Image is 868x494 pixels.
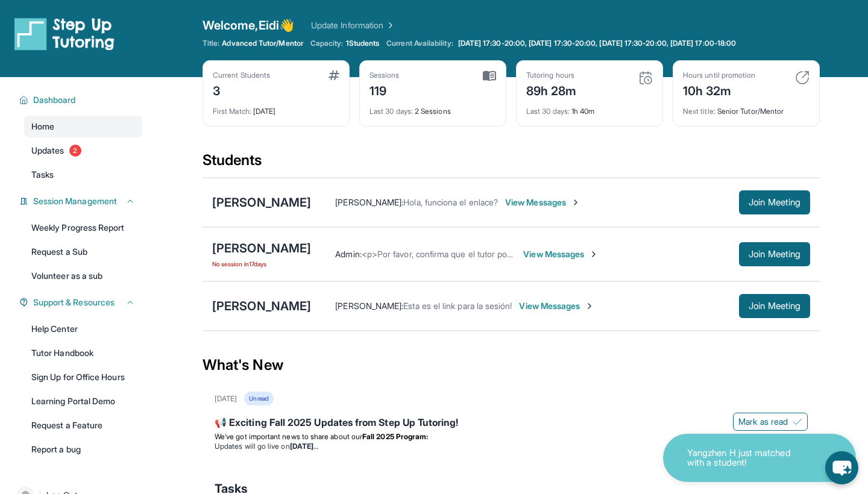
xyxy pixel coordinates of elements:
a: Help Center [24,318,142,340]
span: View Messages [523,248,599,260]
strong: [DATE] [290,442,318,451]
div: Hours until promotion [683,70,755,80]
div: 3 [213,80,270,99]
img: card [795,70,810,85]
a: Sign Up for Office Hours [24,366,142,388]
span: Advanced Tutor/Mentor [222,39,303,48]
button: Support & Resources [28,296,135,308]
span: Mark as read [738,416,788,428]
a: [DATE] 17:30-20:00, [DATE] 17:30-20:00, [DATE] 17:30-20:00, [DATE] 17:00-18:00 [456,39,738,48]
a: Update Information [311,19,395,31]
span: No session in 17 days [212,259,311,269]
span: View Messages [505,196,580,208]
span: [DATE] 17:30-20:00, [DATE] 17:30-20:00, [DATE] 17:30-20:00, [DATE] 17:00-18:00 [458,39,736,48]
a: Updates2 [24,140,142,161]
span: 2 [69,145,81,157]
div: 📢 Exciting Fall 2025 Updates from Step Up Tutoring! [215,415,808,432]
div: 1h 40m [526,99,653,116]
span: Support & Resources [33,296,115,308]
a: Home [24,116,142,137]
span: Current Availability: [386,39,453,48]
span: Join Meeting [749,199,800,206]
span: View Messages [519,300,594,312]
li: Updates will go live on [215,442,808,451]
span: [PERSON_NAME] : [335,301,403,311]
div: [DATE] [215,394,237,404]
img: Chevron Right [383,19,395,31]
a: Report a bug [24,439,142,460]
div: Current Students [213,70,270,80]
span: Admin : [335,249,361,259]
p: Yangzhen H just matched with a student! [687,448,808,468]
img: Chevron-Right [585,301,594,311]
img: Chevron-Right [589,249,599,259]
span: Hola, funciona el enlace? [403,197,498,207]
strong: Fall 2025 Program: [362,432,428,441]
span: Updates [31,145,64,157]
span: Home [31,120,54,133]
img: card [329,70,339,80]
div: 10h 32m [683,80,755,99]
span: <p>Por favor, confirma que el tutor podrá asistir a tu primera hora de reunión asignada antes de ... [362,249,808,259]
span: Join Meeting [749,251,800,258]
span: 1 Students [346,39,380,48]
span: [PERSON_NAME] : [335,197,403,207]
img: Mark as read [793,417,802,427]
div: Senior Tutor/Mentor [683,99,810,116]
button: Join Meeting [739,190,810,214]
span: We’ve got important news to share about our [215,432,362,441]
button: Join Meeting [739,294,810,318]
a: Weekly Progress Report [24,217,142,239]
div: 89h 28m [526,80,577,99]
a: Tutor Handbook [24,342,142,364]
div: Tutoring hours [526,70,577,80]
div: Students [203,151,820,177]
a: Learning Portal Demo [24,390,142,412]
span: Session Management [33,195,117,207]
div: [PERSON_NAME] [212,194,311,211]
span: Last 30 days : [370,107,413,116]
img: logo [14,17,115,51]
div: [PERSON_NAME] [212,240,311,257]
span: Capacity: [310,39,344,48]
a: Volunteer as a sub [24,265,142,287]
span: Title: [203,39,219,48]
div: [DATE] [213,99,339,116]
div: Unread [244,392,273,405]
span: Dashboard [33,94,76,106]
span: Esta es el link para la sesión! [403,301,512,311]
img: card [483,70,496,81]
button: chat-button [825,451,858,484]
a: Request a Feature [24,414,142,436]
a: Tasks [24,164,142,186]
img: card [638,70,653,85]
span: Join Meeting [749,302,800,310]
a: Request a Sub [24,241,142,263]
div: 2 Sessions [370,99,496,116]
span: Last 30 days : [526,107,570,116]
div: 119 [370,80,400,99]
div: [PERSON_NAME] [212,298,311,314]
button: Dashboard [28,94,135,106]
span: Welcome, Eidi 👋 [203,17,294,34]
span: First Match : [213,107,251,116]
button: Mark as read [733,413,808,431]
span: Next title : [683,107,715,116]
button: Session Management [28,195,135,207]
button: Join Meeting [739,242,810,266]
span: Tasks [31,169,54,181]
img: Chevron-Right [571,198,580,207]
div: What's New [203,339,820,392]
div: Sessions [370,70,400,80]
